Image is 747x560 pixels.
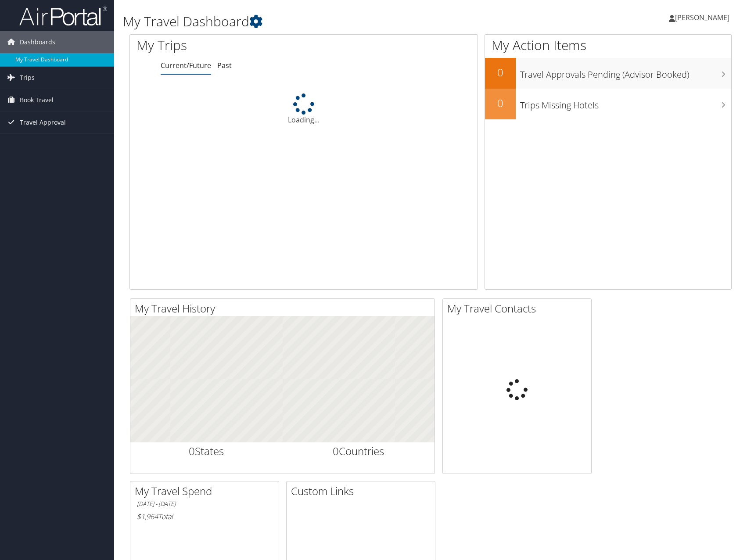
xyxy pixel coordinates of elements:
[20,31,55,53] span: Dashboards
[669,4,738,31] a: [PERSON_NAME]
[291,484,435,499] h2: Custom Links
[289,444,428,459] h2: Countries
[675,13,729,22] span: [PERSON_NAME]
[520,64,731,81] h3: Travel Approvals Pending (Advisor Booked)
[123,12,533,31] h1: My Travel Dashboard
[333,444,339,458] span: 0
[136,36,326,54] h1: My Trips
[20,111,66,133] span: Travel Approval
[137,444,276,459] h2: States
[161,61,211,70] a: Current/Future
[485,96,516,111] h2: 0
[20,67,35,89] span: Trips
[485,89,731,119] a: 0Trips Missing Hotels
[485,58,731,89] a: 0Travel Approvals Pending (Advisor Booked)
[19,6,107,26] img: airportal-logo.png
[447,301,591,316] h2: My Travel Contacts
[130,93,478,125] div: Loading...
[217,61,232,70] a: Past
[137,500,272,508] h6: [DATE] - [DATE]
[485,65,516,80] h2: 0
[20,89,54,111] span: Book Travel
[520,95,731,111] h3: Trips Missing Hotels
[135,301,435,316] h2: My Travel History
[137,512,158,521] span: $1,964
[135,484,279,499] h2: My Travel Spend
[137,512,272,521] h6: Total
[485,36,731,54] h1: My Action Items
[189,444,195,458] span: 0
